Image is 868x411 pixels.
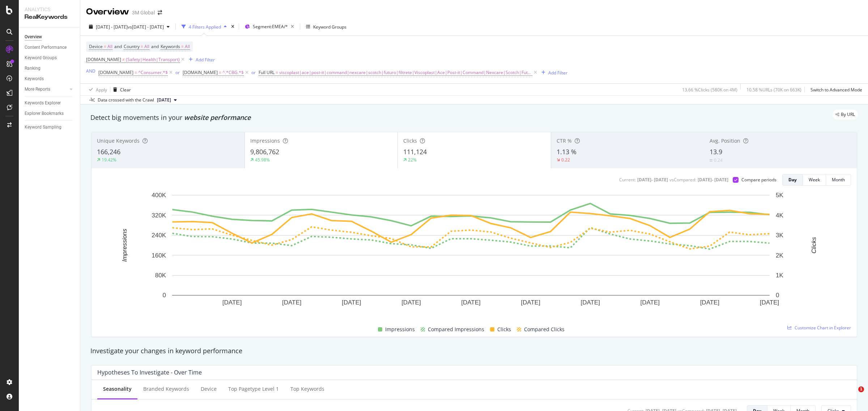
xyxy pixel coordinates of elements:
text: 5K [776,192,783,199]
span: = [181,43,184,49]
span: and [151,43,159,49]
div: Top Keywords [290,385,324,393]
button: Switch to Advanced Mode [808,84,862,95]
text: [DATE] [342,299,361,306]
text: Clicks [810,237,817,254]
div: RealKeywords [25,13,74,21]
span: Compared Clicks [524,325,565,334]
div: Current: [619,177,636,183]
text: [DATE] [521,299,540,306]
span: 166,246 [97,147,120,156]
div: [DATE] - [DATE] [637,177,668,183]
a: Ranking [25,65,75,72]
span: vs [DATE] - [DATE] [128,24,164,30]
div: or [175,69,180,75]
a: Customize Chart in Explorer [787,325,851,331]
div: Apply [96,87,107,93]
div: Clear [120,87,131,93]
button: Week [803,174,826,186]
a: Content Performance [25,44,75,51]
span: CTR % [557,137,572,144]
span: Impressions [385,325,415,334]
div: Overview [86,6,129,18]
div: Day [788,177,797,183]
div: legacy label [833,109,858,120]
text: 80K [155,272,166,279]
div: Content Performance [25,44,67,51]
div: Keyword Sampling [25,124,61,131]
div: Add Filter [548,70,567,76]
div: 13.66 % Clicks ( 580K on 4M ) [682,87,737,93]
div: Device [201,385,217,393]
div: More Reports [25,86,50,93]
button: AND [86,68,95,74]
div: vs Compared : [669,177,696,183]
text: 400K [152,192,166,199]
button: Apply [86,84,107,95]
div: Add Filter [196,57,215,63]
a: More Reports [25,86,68,93]
span: All [144,42,149,52]
text: [DATE] [282,299,302,306]
span: By URL [841,112,855,117]
svg: A chart. [97,191,844,317]
text: 1K [776,272,783,279]
text: [DATE] [222,299,242,306]
button: Add Filter [539,68,567,77]
span: Device [89,43,103,49]
a: Explorer Bookmarks [25,110,75,117]
img: Equal [710,159,712,161]
div: Hypotheses to Investigate - Over Time [97,369,202,376]
button: [DATE] [154,96,180,104]
span: 111,124 [403,147,427,156]
div: Top pagetype Level 1 [228,385,279,393]
text: Impressions [121,229,128,262]
button: Month [826,174,851,186]
span: (Safety|Health|Transport) [126,55,180,65]
div: Switch to Advanced Mode [810,87,862,93]
span: [DOMAIN_NAME] [183,69,218,75]
text: 160K [152,252,166,259]
span: 13.9 [710,147,722,156]
div: Analytics [25,6,74,13]
text: 320K [152,212,166,219]
div: Keyword Groups [313,24,346,30]
span: ^Consumer.*$ [138,68,168,78]
div: or [251,69,256,75]
span: = [141,43,143,49]
div: 3M Global [132,9,155,16]
span: Customize Chart in Explorer [795,325,851,331]
button: Segment:EMEA/* [242,21,297,33]
text: 240K [152,232,166,239]
span: 2025 Jul. 27th [157,97,171,103]
div: [DATE] - [DATE] [698,177,728,183]
button: Clear [110,84,131,95]
div: Keyword Groups [25,54,57,62]
span: Full URL [259,69,275,75]
span: Unique Keywords [97,137,140,144]
a: Keywords [25,75,75,83]
text: 4K [776,212,783,219]
div: Data crossed with the Crawl [98,97,154,103]
span: [DOMAIN_NAME] [86,56,121,62]
span: All [107,42,112,52]
div: Keywords [25,75,44,83]
div: Week [809,177,820,183]
span: = [219,69,221,75]
span: Compared Impressions [428,325,484,334]
div: Branded Keywords [143,385,189,393]
div: AND [86,68,95,74]
text: [DATE] [580,299,600,306]
div: 45.98% [255,157,270,163]
span: ≠ [122,56,125,62]
span: Clicks [403,137,417,144]
div: 22% [408,157,417,163]
button: Keyword Groups [303,21,349,33]
text: [DATE] [760,299,779,306]
div: Seasonality [103,385,132,393]
text: [DATE] [461,299,481,306]
div: Investigate your changes in keyword performance [90,346,858,356]
div: Explorer Bookmarks [25,110,64,117]
span: = [135,69,137,75]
